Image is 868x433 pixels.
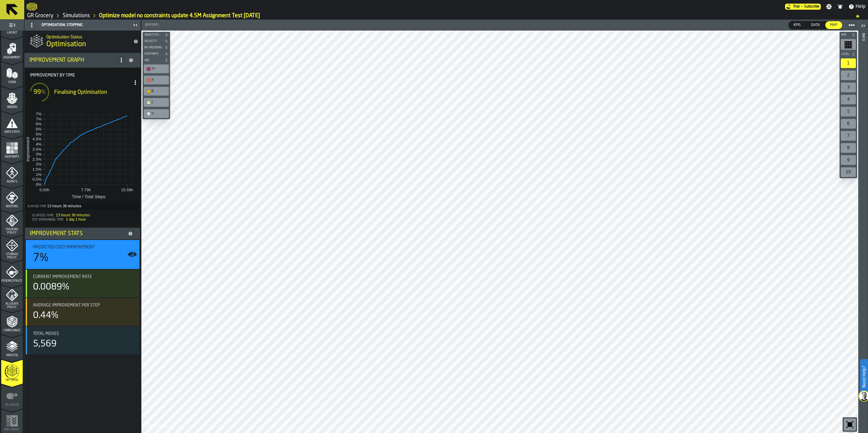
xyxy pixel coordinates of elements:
[845,420,855,429] svg: Reset zoom and position
[825,21,843,29] label: button-switch-multi-Map
[806,21,825,29] label: button-switch-multi-Data
[1,31,23,34] span: Layout
[791,22,803,28] span: KPIs
[143,63,170,74] div: button-toolbar-undefined
[26,298,140,326] div: stat-Average Improvement Per Step
[840,38,857,51] div: button-toolbar-undefined
[145,88,168,94] div: B
[1,130,23,134] span: Data Stats
[840,93,857,106] div: button-toolbar-undefined
[26,270,140,297] div: stat-Current Improvement Rate
[40,188,50,192] text: 0.00h
[127,240,137,269] label: button-toggle-Show on Map
[32,167,41,172] text: 1.5%
[840,81,857,93] div: button-toolbar-undefined
[1,302,23,309] span: Allocate Policy
[835,4,846,10] label: button-toggle-Notifications
[1,359,23,384] li: menu Optimise
[1,106,23,109] span: Orders
[840,142,857,154] div: button-toolbar-undefined
[32,137,41,142] text: 4.5%
[1,56,23,59] span: Assignment
[36,152,41,157] text: 3%
[861,360,867,394] label: Need Help?
[1,384,23,408] li: menu Re-assign
[1,186,23,210] li: menu Routing
[99,12,260,19] a: link-to-/wh/i/e451d98b-95f6-4604-91ff-c80219f9c36d/simulations/5d5d215b-3171-4c77-8857-4fac4003177e
[30,73,140,78] span: Improvement by time
[56,214,90,217] span: 15 hours 36 minutes
[143,40,163,43] span: Velocity
[1,81,23,84] span: Items
[27,12,54,19] a: link-to-/wh/i/e451d98b-95f6-4604-91ff-c80219f9c36d
[27,1,37,12] a: logo-header
[131,21,140,29] label: button-toggle-Close me
[809,22,822,28] span: Data
[1,136,23,160] li: menu Heatmaps
[29,57,117,64] div: Improvement Graph
[143,74,170,86] div: button-toolbar-undefined
[30,230,126,237] div: Improvement Stats
[840,32,857,38] button: button-
[1,260,23,284] li: menu Picking Policy
[840,69,857,81] div: button-toolbar-undefined
[1,253,23,259] span: Storage Policy
[1,62,23,86] li: menu Items
[143,44,170,51] button: button-
[152,78,167,82] div: A
[143,52,163,56] span: Heatmaps
[33,274,135,279] div: Title
[63,12,90,19] a: link-to-/wh/i/e451d98b-95f6-4604-91ff-c80219f9c36d
[66,218,86,221] span: 1 day 1 hour
[143,32,170,38] button: button-
[47,204,81,208] div: 15 hours 36 minutes
[1,403,23,407] span: Re-assign
[1,329,23,332] span: Compliance
[145,99,168,106] div: C
[1,161,23,185] li: menu Agents
[145,23,159,27] span: (Before)
[33,303,100,308] span: Average Improvement Per Step
[785,4,821,10] a: link-to-/wh/i/e451d98b-95f6-4604-91ff-c80219f9c36d/pricing/
[859,21,867,32] label: button-toggle-Open
[1,21,23,29] label: button-toggle-Toggle Full Menu
[841,131,856,141] div: 7
[33,303,135,308] div: Title
[841,83,856,92] div: 3
[26,326,140,354] div: stat-Total Moves
[28,205,46,208] label: Elapsed Time
[152,89,167,93] div: B
[143,420,177,432] a: logo-header
[143,86,170,97] div: button-toolbar-undefined
[1,335,23,359] li: menu Analyse
[828,22,840,28] span: Map
[36,132,41,137] text: 5%
[152,100,167,104] div: C
[843,417,857,432] div: button-toolbar-undefined
[1,428,23,431] span: Implement
[801,5,803,9] span: —
[36,182,41,187] text: 0%
[145,66,168,72] div: A+
[36,112,41,116] text: 7%
[36,127,41,132] text: 6%
[32,218,64,221] span: Est. Remaining Time
[25,68,140,78] label: Title
[33,310,58,321] div: 0.44%
[841,155,856,165] div: 9
[825,21,842,29] div: thumb
[793,5,800,9] span: Trial
[1,285,23,309] li: menu Allocate Policy
[1,310,23,334] li: menu Compliance
[152,67,167,71] div: A+
[33,282,69,293] div: 0.0089%
[36,117,41,122] text: 7%
[36,162,41,167] text: 2%
[145,77,168,83] div: A
[33,331,59,336] span: Total Moves
[81,188,91,192] text: 7.79h
[36,172,41,177] text: 1%
[32,147,41,152] text: 3.5%
[33,252,48,264] div: 7%
[143,51,170,57] button: button-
